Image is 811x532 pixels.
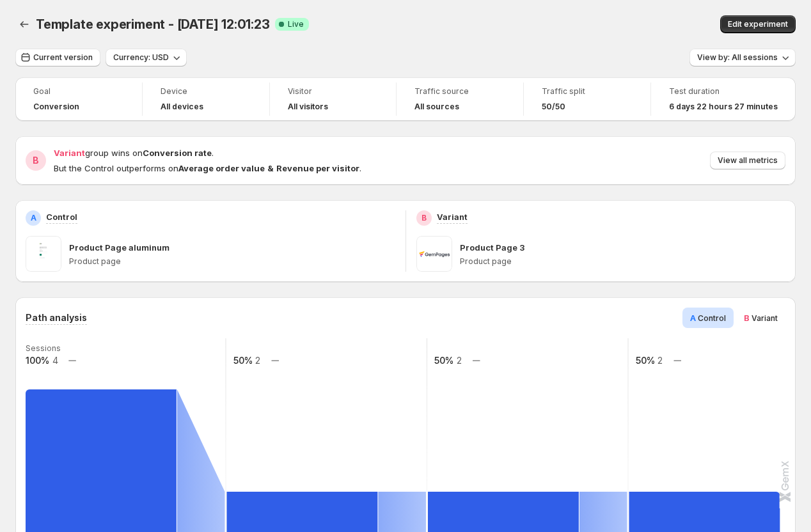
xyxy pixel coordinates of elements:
[457,355,462,366] text: 2
[178,163,265,173] strong: Average order value
[69,241,169,254] p: Product Page aluminum
[416,236,452,272] img: Product Page 3
[276,163,359,173] strong: Revenue per visitor
[698,313,726,323] span: Control
[542,85,633,113] a: Traffic split50/50
[434,355,453,366] text: 50%
[414,86,505,97] span: Traffic source
[669,102,778,112] span: 6 days 22 hours 27 minutes
[288,102,328,112] h4: All visitors
[33,86,124,97] span: Goal
[542,86,633,97] span: Traffic split
[33,52,93,63] span: Current version
[690,313,696,323] span: A
[69,256,395,267] p: Product page
[718,155,778,166] span: View all metrics
[161,102,203,112] h4: All devices
[710,152,785,169] button: View all metrics
[288,19,304,29] span: Live
[36,17,270,32] span: Template experiment - [DATE] 12:01:23
[33,102,79,112] span: Conversion
[54,148,85,158] span: Variant
[697,52,778,63] span: View by: All sessions
[728,19,788,29] span: Edit experiment
[33,154,39,167] h2: B
[288,85,379,113] a: VisitorAll visitors
[460,241,524,254] p: Product Page 3
[26,236,61,272] img: Product Page aluminum
[26,343,61,353] text: Sessions
[161,86,251,97] span: Device
[636,355,655,366] text: 50%
[267,163,274,173] strong: &
[669,86,778,97] span: Test duration
[421,213,427,223] h2: B
[46,210,77,223] p: Control
[720,15,796,33] button: Edit experiment
[542,102,565,112] span: 50/50
[54,148,214,158] span: group wins on .
[15,15,33,33] button: Back
[26,311,87,324] h3: Path analysis
[52,355,58,366] text: 4
[752,313,778,323] span: Variant
[31,213,36,223] h2: A
[255,355,260,366] text: 2
[54,163,361,173] span: But the Control outperforms on .
[233,355,253,366] text: 50%
[26,355,49,366] text: 100%
[669,85,778,113] a: Test duration6 days 22 hours 27 minutes
[414,102,459,112] h4: All sources
[143,148,212,158] strong: Conversion rate
[33,85,124,113] a: GoalConversion
[414,85,505,113] a: Traffic sourceAll sources
[744,313,750,323] span: B
[161,85,251,113] a: DeviceAll devices
[437,210,468,223] p: Variant
[657,355,663,366] text: 2
[288,86,379,97] span: Visitor
[106,49,187,66] button: Currency: USD
[15,49,100,66] button: Current version
[460,256,786,267] p: Product page
[689,49,796,66] button: View by: All sessions
[113,52,169,63] span: Currency: USD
